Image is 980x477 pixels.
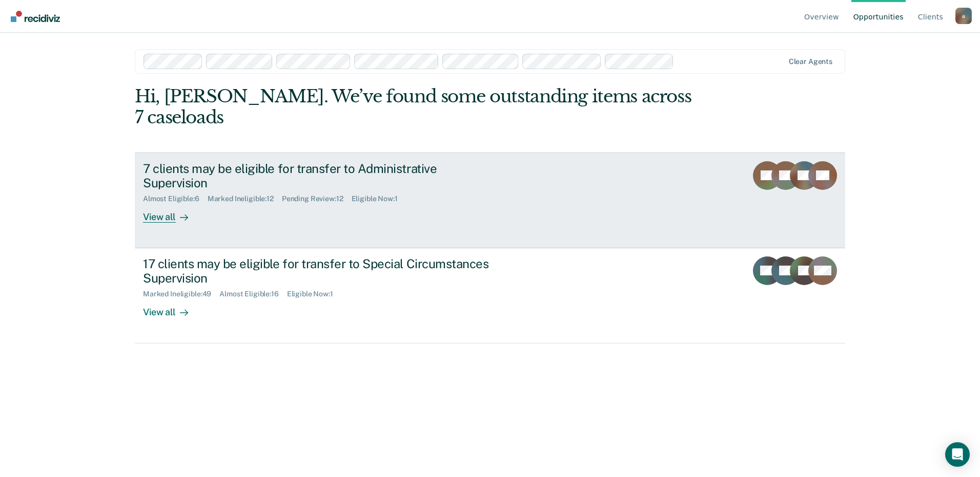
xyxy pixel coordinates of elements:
[143,161,503,191] div: 7 clients may be eligible for transfer to Administrative Supervision
[945,442,970,467] div: Open Intercom Messenger
[143,203,200,223] div: View all
[143,290,219,298] div: Marked Ineligible : 49
[789,57,832,66] div: Clear agents
[955,8,972,24] div: a
[135,248,845,343] a: 17 clients may be eligible for transfer to Special Circumstances SupervisionMarked Ineligible:49A...
[219,290,287,298] div: Almost Eligible : 16
[287,290,341,298] div: Eligible Now : 1
[143,194,208,203] div: Almost Eligible : 6
[282,194,352,203] div: Pending Review : 12
[208,194,282,203] div: Marked Ineligible : 12
[135,86,703,128] div: Hi, [PERSON_NAME]. We’ve found some outstanding items across 7 caseloads
[143,298,200,318] div: View all
[955,8,972,24] button: Profile dropdown button
[11,11,60,22] img: Recidiviz
[143,256,503,286] div: 17 clients may be eligible for transfer to Special Circumstances Supervision
[135,153,845,248] a: 7 clients may be eligible for transfer to Administrative SupervisionAlmost Eligible:6Marked Ineli...
[352,194,406,203] div: Eligible Now : 1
